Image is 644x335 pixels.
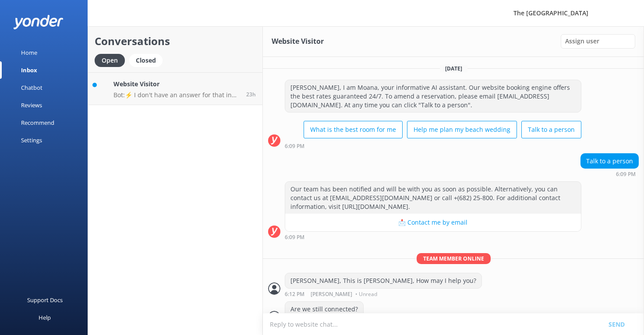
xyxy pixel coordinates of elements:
[285,143,581,149] div: Aug 22 2025 12:09am (UTC -10:00) Pacific/Honolulu
[355,292,377,297] span: • Unread
[581,154,638,169] div: Talk to a person
[285,182,581,214] div: Our team has been notified and will be with you as soon as possible. Alternatively, you can conta...
[407,121,517,138] button: Help me plan my beach wedding
[561,34,635,48] div: Assign User
[285,144,304,149] strong: 6:09 PM
[95,55,129,65] a: Open
[285,80,581,112] div: [PERSON_NAME], I am Moana, your informative AI assistant. Our website booking engine offers the b...
[311,292,352,297] span: [PERSON_NAME]
[272,36,324,47] h3: Website Visitor
[285,235,304,240] strong: 6:09 PM
[129,54,163,67] div: Closed
[521,121,581,138] button: Talk to a person
[285,214,581,231] button: 📩 Contact me by email
[21,61,37,79] div: Inbox
[21,131,42,149] div: Settings
[285,302,363,317] div: Are we still connected?
[27,291,63,309] div: Support Docs
[129,55,167,65] a: Closed
[246,91,256,98] span: Aug 23 2025 12:16am (UTC -10:00) Pacific/Honolulu
[565,36,599,46] span: Assign user
[285,273,481,288] div: [PERSON_NAME], This is [PERSON_NAME], How may I help you?
[39,309,51,326] div: Help
[285,292,304,297] strong: 6:12 PM
[580,171,639,177] div: Aug 22 2025 12:09am (UTC -10:00) Pacific/Honolulu
[285,234,581,240] div: Aug 22 2025 12:09am (UTC -10:00) Pacific/Honolulu
[417,253,491,264] span: Team member online
[616,172,636,177] strong: 6:09 PM
[95,54,125,67] div: Open
[113,91,240,99] p: Bot: ⚡ I don't have an answer for that in my knowledge base. Please try and rephrase your questio...
[21,79,42,96] div: Chatbot
[440,65,467,72] span: [DATE]
[285,291,482,297] div: Aug 22 2025 12:12am (UTC -10:00) Pacific/Honolulu
[21,96,42,114] div: Reviews
[88,72,262,105] a: Website VisitorBot:⚡ I don't have an answer for that in my knowledge base. Please try and rephras...
[21,114,54,131] div: Recommend
[13,15,64,29] img: yonder-white-logo.png
[304,121,403,138] button: What is the best room for me
[21,44,37,61] div: Home
[95,33,256,49] h2: Conversations
[113,79,240,89] h4: Website Visitor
